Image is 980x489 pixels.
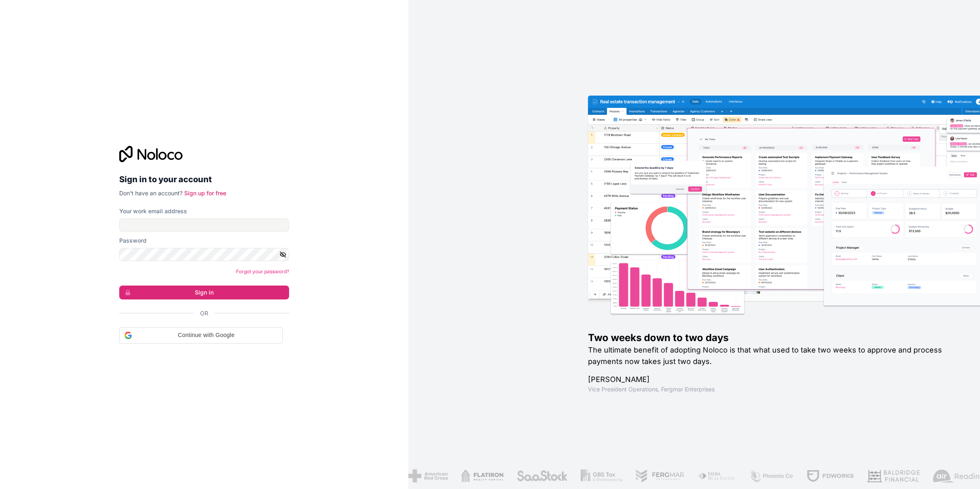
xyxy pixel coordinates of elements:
div: Continue with Google [119,327,283,344]
img: /assets/saastock-C6Zbiodz.png [516,469,568,482]
img: /assets/fdworks-Bi04fVtw.png [806,469,854,482]
img: /assets/flatiron-C8eUkumj.png [461,469,503,482]
img: /assets/baldridge-DxmPIwAm.png [867,469,920,482]
a: Forgot your password? [236,268,289,275]
span: Don't have an account? [119,190,183,196]
h1: [PERSON_NAME] [588,374,954,385]
h2: The ultimate benefit of adopting Noloco is that what used to take two weeks to approve and proces... [588,344,954,367]
img: /assets/american-red-cross-BAupjrZR.png [408,469,448,482]
h2: Sign in to your account [119,172,289,187]
img: /assets/fiera-fwj2N5v4.png [698,469,736,482]
label: Your work email address [119,207,187,215]
span: Or [200,309,208,317]
img: /assets/phoenix-BREaitsQ.png [749,469,793,482]
img: /assets/gbstax-C-GtDUiK.png [581,469,622,482]
span: Continue with Google [135,331,277,339]
input: Password [119,248,289,261]
button: Sign in [119,286,289,299]
label: Password [119,237,147,245]
img: /assets/fergmar-CudnrXN5.png [635,469,685,482]
a: Sign up for free [184,190,226,196]
h1: Vice President Operations , Fergmar Enterprises [588,385,954,393]
h1: Two weeks down to two days [588,331,954,344]
input: Email address [119,219,289,232]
